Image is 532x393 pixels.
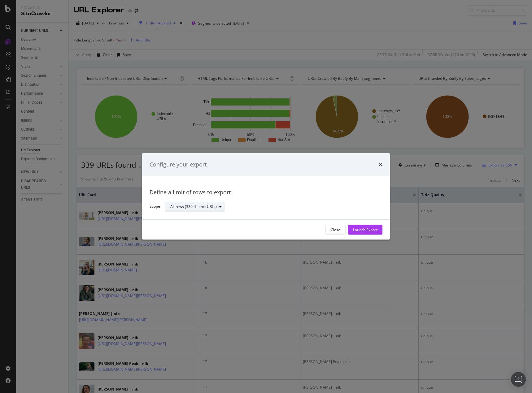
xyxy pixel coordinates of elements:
[150,188,382,196] div: Define a limit of rows to export
[165,202,225,212] button: All rows (339 distinct URLs)
[150,204,160,211] label: Scope
[170,205,217,209] div: All rows (339 distinct URLs)
[353,227,377,232] div: Launch Export
[325,225,346,235] button: Close
[511,372,526,387] div: Open Intercom Messenger
[331,227,340,232] div: Close
[379,161,382,169] div: times
[150,161,207,169] div: Configure your export
[348,225,382,235] button: Launch Export
[142,153,390,240] div: modal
